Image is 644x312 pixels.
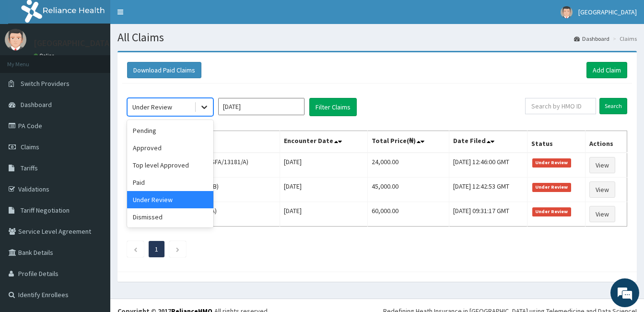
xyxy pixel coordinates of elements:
[127,191,213,208] div: Under Review
[449,153,527,178] td: [DATE] 12:46:00 GMT
[5,29,26,50] img: User Image
[21,100,52,109] span: Dashboard
[368,202,449,227] td: 60,000.00
[280,202,368,227] td: [DATE]
[589,181,615,198] a: View
[127,156,213,174] div: Top level Approved
[133,245,138,253] a: Previous page
[280,153,368,178] td: [DATE]
[561,6,573,18] img: User Image
[127,122,213,139] div: Pending
[309,98,357,116] button: Filter Claims
[127,174,213,191] div: Paid
[218,98,304,115] input: Select Month and Year
[132,102,172,112] div: Under Review
[589,157,615,173] a: View
[127,208,213,226] div: Dismissed
[280,178,368,202] td: [DATE]
[368,131,449,153] th: Total Price(₦)
[449,131,527,153] th: Date Filed
[21,143,39,151] span: Claims
[21,164,38,172] span: Tariffs
[532,158,571,167] span: Under Review
[586,62,627,78] a: Add Claim
[368,178,449,202] td: 45,000.00
[56,95,132,192] span: We're online!
[176,245,180,253] a: Next page
[527,131,585,153] th: Status
[585,131,627,153] th: Actions
[127,139,213,156] div: Approved
[127,62,201,78] button: Download Paid Claims
[589,206,615,222] a: View
[368,153,449,178] td: 24,000.00
[21,79,70,88] span: Switch Providers
[21,206,70,215] span: Tariff Negotiation
[5,209,183,243] textarea: Type your message and hit 'Enter'
[18,48,39,72] img: d_794563401_company_1708531726252_794563401
[532,207,571,216] span: Under Review
[578,8,637,16] span: [GEOGRAPHIC_DATA]
[525,98,596,114] input: Search by HMO ID
[532,183,571,192] span: Under Review
[34,39,113,48] p: [GEOGRAPHIC_DATA]
[50,54,161,66] div: Chat with us now
[117,31,637,44] h1: All Claims
[155,245,158,253] a: Page 1 is your current page
[34,52,57,59] a: Online
[449,178,527,202] td: [DATE] 12:42:53 GMT
[599,98,627,114] input: Search
[280,131,368,153] th: Encounter Date
[157,5,180,28] div: Minimize live chat window
[449,202,527,227] td: [DATE] 09:31:17 GMT
[610,35,637,43] li: Claims
[574,35,609,43] a: Dashboard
